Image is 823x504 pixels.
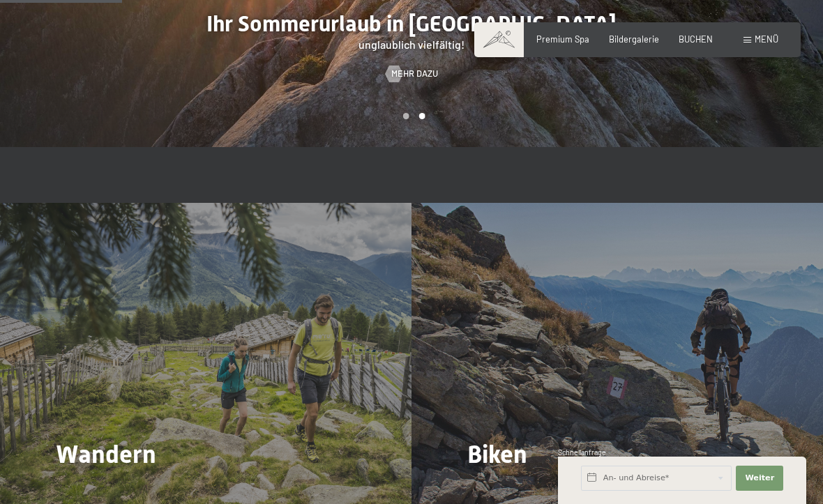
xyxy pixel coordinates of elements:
a: Premium Spa [536,33,589,45]
span: Biken [467,440,527,469]
span: Mehr dazu [391,68,438,80]
a: Bildergalerie [609,33,659,45]
span: Wandern [56,440,156,469]
span: Menü [755,33,778,45]
div: Carousel Page 1 [403,113,409,119]
button: Weiter [736,466,783,491]
a: BUCHEN [679,33,713,45]
div: Carousel Page 2 (Current Slide) [419,113,425,119]
div: Carousel Pagination [398,113,425,119]
span: Schnellanfrage [558,448,606,457]
span: Weiter [745,473,774,484]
